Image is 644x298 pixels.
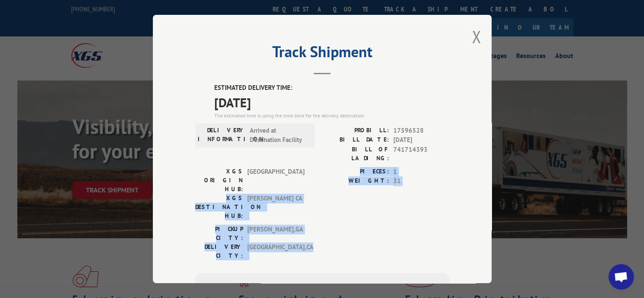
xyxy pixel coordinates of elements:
label: XGS ORIGIN HUB: [195,167,243,194]
span: [PERSON_NAME] , GA [247,225,304,242]
span: 17596528 [393,126,449,136]
label: WEIGHT: [322,176,389,186]
label: XGS DESTINATION HUB: [195,194,243,220]
label: BILL OF LADING: [322,145,389,163]
span: [DATE] [214,93,449,112]
label: ESTIMATED DELIVERY TIME: [214,83,449,93]
h2: Track Shipment [195,46,449,62]
span: Arrived at Destination Facility [250,126,307,145]
span: [GEOGRAPHIC_DATA] , CA [247,242,304,260]
label: PIECES: [322,167,389,177]
span: [PERSON_NAME] CA [247,194,304,220]
div: Open chat [608,264,634,290]
label: BILL DATE: [322,135,389,145]
label: DELIVERY CITY: [195,242,243,260]
div: The estimated time is using the time zone for the delivery destination. [214,112,449,120]
span: 31 [393,176,449,186]
span: [GEOGRAPHIC_DATA] [247,167,304,194]
span: [DATE] [393,135,449,145]
label: DELIVERY INFORMATION: [198,126,246,145]
label: PICKUP CITY: [195,225,243,242]
button: Close modal [472,25,481,48]
span: 1 [393,167,449,177]
span: 741714393 [393,145,449,163]
label: PROBILL: [322,126,389,136]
